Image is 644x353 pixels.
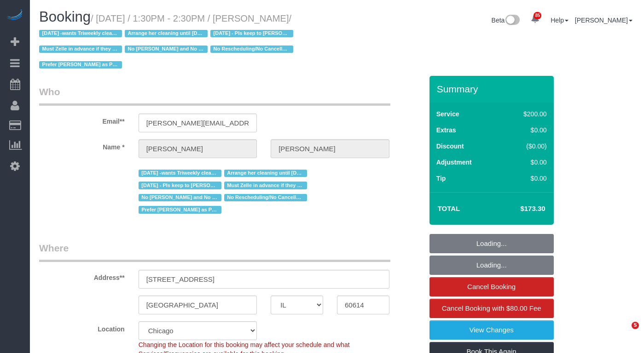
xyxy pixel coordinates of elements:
[526,9,544,29] a: 85
[139,139,257,158] input: First Name**
[551,17,569,24] a: Help
[139,194,221,201] span: No [PERSON_NAME] and No [PERSON_NAME]
[436,158,472,167] label: Adjustment
[39,46,122,53] span: Must Zelle in advance if they will be paying via Zelle
[504,125,547,135] div: $0.00
[139,206,221,213] span: Prefer [PERSON_NAME] as Primary
[429,299,554,318] a: Cancel Booking with $80.00 Fee
[504,174,547,183] div: $0.00
[438,205,460,212] strong: Total
[39,9,91,25] span: Booking
[429,320,554,340] a: View Changes
[504,109,547,119] div: $200.00
[505,15,520,27] img: New interface
[6,9,24,22] img: Automaid Logo
[534,12,541,19] span: 85
[32,321,132,334] label: Location
[39,85,390,106] legend: Who
[436,125,456,135] label: Extras
[436,109,459,119] label: Service
[436,142,464,151] label: Discount
[39,30,122,37] span: [DATE] -wants Triweekly cleaning
[493,205,545,213] h4: $173.30
[139,182,221,189] span: [DATE] - Pls keep to [PERSON_NAME]/ No change of tech
[224,194,307,201] span: No Rescheduling/No Cancellation
[39,61,122,68] span: Prefer [PERSON_NAME] as Primary
[504,142,547,151] div: ($0.00)
[436,174,446,183] label: Tip
[613,322,635,344] iframe: Intercom live chat
[337,296,389,314] input: Zip Code**
[504,158,547,167] div: $0.00
[632,322,639,329] span: 5
[429,277,554,296] a: Cancel Booking
[39,13,296,70] small: / [DATE] / 1:30PM - 2:30PM / [PERSON_NAME]
[125,30,208,37] span: Arrange her cleaning until [DATE]
[575,17,632,24] a: [PERSON_NAME]
[224,170,307,177] span: Arrange her cleaning until [DATE]
[210,46,293,53] span: No Rescheduling/No Cancellation
[224,182,307,189] span: Must Zelle in advance if they will be paying via Zelle
[271,139,389,158] input: Last Name*
[125,46,208,53] span: No [PERSON_NAME] and No [PERSON_NAME]
[139,170,221,177] span: [DATE] -wants Triweekly cleaning
[492,17,520,24] a: Beta
[32,139,132,152] label: Name *
[210,30,293,37] span: [DATE] - Pls keep to [PERSON_NAME]/ No change of tech
[442,304,541,312] span: Cancel Booking with $80.00 Fee
[437,84,549,94] h3: Summary
[39,241,390,262] legend: Where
